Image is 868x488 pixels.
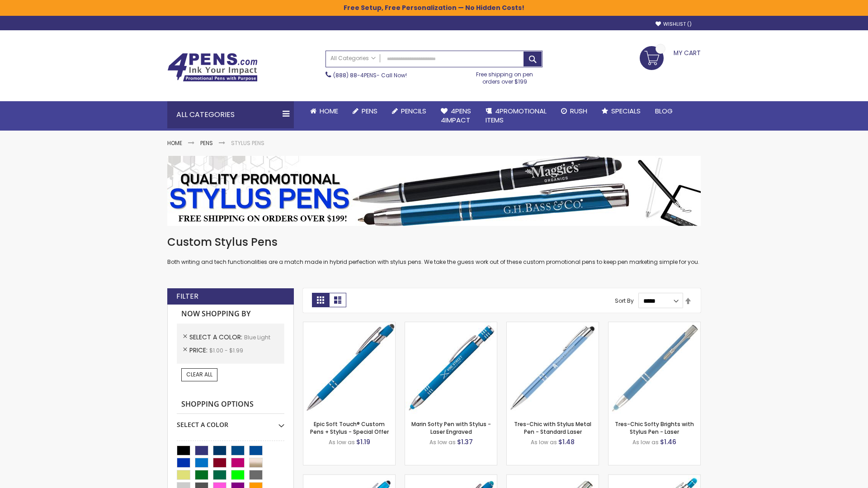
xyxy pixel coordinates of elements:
a: 4PROMOTIONALITEMS [478,101,554,131]
img: Stylus Pens [167,156,701,226]
a: Phoenix Softy Brights with Stylus Pen - Laser-Blue - Light [609,474,700,482]
a: Home [167,139,182,147]
a: Marin Softy Pen with Stylus - Laser Engraved-Blue - Light [405,322,497,329]
a: 4Pens4impact [434,101,478,131]
a: All Categories [326,51,380,66]
div: Select A Color [177,414,284,429]
a: Wishlist [656,21,692,28]
a: Clear All [181,368,217,381]
a: Tres-Chic Touch Pen - Standard Laser-Blue - Light [507,474,599,482]
strong: Stylus Pens [231,139,264,147]
a: Ellipse Softy Brights with Stylus Pen - Laser-Blue - Light [405,474,497,482]
span: Price [189,346,209,355]
a: Epic Soft Touch® Custom Pens + Stylus - Special Offer [310,420,389,435]
img: Tres-Chic with Stylus Metal Pen - Standard Laser-Blue - Light [507,322,599,414]
span: $1.46 [660,437,676,446]
a: (888) 88-4PENS [333,71,377,79]
a: Tres-Chic Softy Brights with Stylus Pen - Laser [615,420,694,435]
a: Tres-Chic with Stylus Metal Pen - Standard Laser-Blue - Light [507,322,599,329]
strong: Now Shopping by [177,305,284,324]
span: Pens [362,106,377,116]
span: Home [320,106,338,116]
span: - Call Now! [333,71,407,79]
span: $1.48 [558,437,575,446]
span: As low as [429,438,456,446]
span: $1.19 [356,437,370,446]
img: 4Pens Custom Pens and Promotional Products [167,53,258,82]
a: Marin Softy Pen with Stylus - Laser Engraved [411,420,491,435]
span: As low as [531,438,557,446]
img: Tres-Chic Softy Brights with Stylus Pen - Laser-Blue - Light [609,322,700,414]
a: Ellipse Stylus Pen - Standard Laser-Blue - Light [303,474,395,482]
a: Pencils [385,101,434,121]
a: Pens [200,139,213,147]
div: Both writing and tech functionalities are a match made in hybrid perfection with stylus pens. We ... [167,235,701,266]
strong: Grid [312,293,329,307]
a: Home [303,101,345,121]
span: All Categories [330,55,376,62]
span: Blue Light [244,333,270,341]
img: 4P-MS8B-Blue - Light [303,322,395,414]
a: Blog [648,101,680,121]
span: $1.00 - $1.99 [209,347,243,354]
div: All Categories [167,101,294,128]
span: 4PROMOTIONAL ITEMS [486,106,547,125]
img: Marin Softy Pen with Stylus - Laser Engraved-Blue - Light [405,322,497,414]
span: As low as [329,438,355,446]
a: Tres-Chic with Stylus Metal Pen - Standard Laser [514,420,591,435]
span: Rush [570,106,587,116]
div: Free shipping on pen orders over $199 [467,67,543,85]
span: 4Pens 4impact [441,106,471,125]
span: $1.37 [457,437,473,446]
a: 4P-MS8B-Blue - Light [303,322,395,329]
a: Rush [554,101,594,121]
a: Specials [594,101,648,121]
strong: Filter [176,291,198,301]
span: Specials [611,106,641,116]
span: Select A Color [189,333,244,342]
span: Pencils [401,106,426,116]
label: Sort By [615,297,634,305]
h1: Custom Stylus Pens [167,235,701,249]
a: Tres-Chic Softy Brights with Stylus Pen - Laser-Blue - Light [609,322,700,329]
span: As low as [632,438,659,446]
strong: Shopping Options [177,395,284,414]
a: Pens [345,101,385,121]
span: Clear All [186,371,212,378]
span: Blog [655,106,673,116]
